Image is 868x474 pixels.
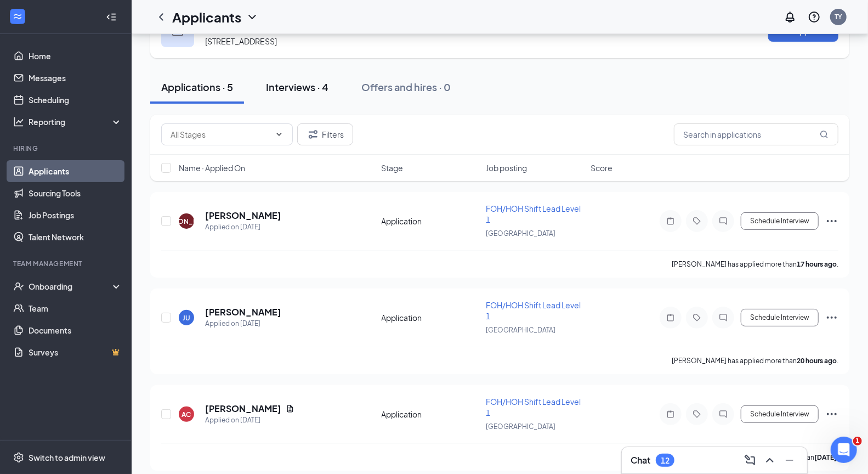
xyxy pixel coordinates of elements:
[825,408,838,421] svg: Ellipses
[825,311,838,324] svg: Ellipses
[741,452,759,469] button: ComposeMessage
[106,12,117,22] svg: Collapse
[29,297,122,319] a: Team
[29,319,122,341] a: Documents
[690,217,704,225] svg: Tag
[808,10,821,24] svg: QuestionInfo
[179,162,245,173] span: Name · Applied On
[29,89,122,111] a: Scheduling
[672,259,838,269] p: [PERSON_NAME] has applied more than .
[741,212,819,230] button: Schedule Interview
[29,226,122,248] a: Talent Network
[674,123,838,145] input: Search in applications
[29,116,123,127] div: Reporting
[835,12,842,21] div: TY
[690,410,704,419] svg: Tag
[205,403,281,415] h5: [PERSON_NAME]
[672,356,838,365] p: [PERSON_NAME] has applied more than .
[781,452,798,469] button: Minimize
[13,144,120,153] div: Hiring
[286,404,294,413] svg: Document
[797,357,837,365] b: 20 hours ago
[205,415,294,426] div: Applied on [DATE]
[664,410,677,419] svg: Note
[13,116,24,127] svg: Analysis
[664,217,677,225] svg: Note
[246,10,259,24] svg: ChevronDown
[741,405,819,423] button: Schedule Interview
[205,210,281,222] h5: [PERSON_NAME]
[29,160,122,182] a: Applicants
[29,182,122,204] a: Sourcing Tools
[297,123,353,145] button: Filter Filters
[13,452,24,463] svg: Settings
[161,80,233,94] div: Applications · 5
[158,217,215,226] div: [PERSON_NAME]
[664,313,677,322] svg: Note
[853,437,862,445] span: 1
[486,422,555,431] span: [GEOGRAPHIC_DATA]
[382,312,480,323] div: Application
[205,222,281,233] div: Applied on [DATE]
[741,309,819,326] button: Schedule Interview
[717,313,730,322] svg: ChatInactive
[591,162,612,173] span: Score
[717,217,730,225] svg: ChatInactive
[275,130,283,139] svg: ChevronDown
[171,128,270,140] input: All Stages
[29,452,105,463] div: Switch to admin view
[797,260,837,268] b: 17 hours ago
[814,453,837,461] b: [DATE]
[825,215,838,228] svg: Ellipses
[266,80,328,94] div: Interviews · 4
[784,10,797,24] svg: Notifications
[831,437,857,463] iframe: Intercom live chat
[820,130,829,139] svg: MagnifyingGlass
[205,318,281,329] div: Applied on [DATE]
[661,456,670,465] div: 12
[631,454,650,466] h3: Chat
[182,410,191,419] div: AC
[29,281,113,292] div: Onboarding
[29,45,122,67] a: Home
[155,10,168,24] svg: ChevronLeft
[12,11,23,22] svg: WorkstreamLogo
[486,229,555,238] span: [GEOGRAPHIC_DATA]
[783,454,796,467] svg: Minimize
[486,162,527,173] span: Job posting
[172,8,241,26] h1: Applicants
[382,162,404,173] span: Stage
[205,36,277,46] span: [STREET_ADDRESS]
[744,454,757,467] svg: ComposeMessage
[763,454,776,467] svg: ChevronUp
[690,313,704,322] svg: Tag
[382,216,480,227] div: Application
[486,326,555,334] span: [GEOGRAPHIC_DATA]
[486,300,581,321] span: FOH/HOH Shift Lead Level 1
[717,410,730,419] svg: ChatInactive
[361,80,451,94] div: Offers and hires · 0
[761,452,779,469] button: ChevronUp
[13,259,120,268] div: Team Management
[29,204,122,226] a: Job Postings
[205,306,281,318] h5: [PERSON_NAME]
[29,341,122,363] a: SurveysCrown
[307,128,320,141] svg: Filter
[183,313,190,323] div: JU
[486,397,581,417] span: FOH/HOH Shift Lead Level 1
[13,281,24,292] svg: UserCheck
[486,204,581,224] span: FOH/HOH Shift Lead Level 1
[29,67,122,89] a: Messages
[382,409,480,420] div: Application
